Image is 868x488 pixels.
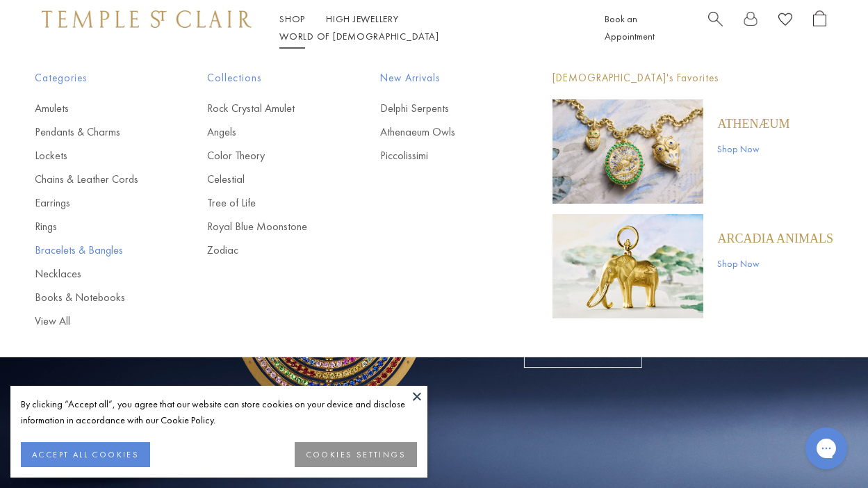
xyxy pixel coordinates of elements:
a: Shop Now [717,141,789,156]
a: Royal Blue Moonstone [207,219,324,234]
a: Rock Crystal Amulet [207,101,324,116]
span: New Arrivals [380,70,497,87]
a: ShopShop [279,13,305,25]
button: ACCEPT ALL COOKIES [21,442,150,467]
a: Color Theory [207,148,324,163]
img: Temple St. Clair [42,10,252,27]
a: View Wishlist [778,10,792,32]
a: Earrings [35,195,152,211]
a: Bracelets & Bangles [35,243,152,258]
a: Open Shopping Bag [813,10,826,45]
span: Categories [35,70,152,87]
a: Delphi Serpents [380,101,497,116]
a: Lockets [35,148,152,163]
a: Pendants & Charms [35,124,152,140]
a: ARCADIA ANIMALS [717,231,833,246]
div: By clicking “Accept all”, you agree that our website can store cookies on your device and disclos... [21,396,417,428]
a: Tree of Life [207,195,324,211]
a: Athenaeum Owls [380,124,497,140]
button: COOKIES SETTINGS [295,442,417,467]
a: Chains & Leather Cords [35,172,152,187]
a: Rings [35,219,152,234]
a: Necklaces [35,266,152,282]
span: Collections [207,70,324,87]
a: Piccolissimi [380,148,497,163]
a: View All [35,314,152,329]
nav: Main navigation [279,10,573,45]
a: Shop Now [717,256,833,271]
a: High JewelleryHigh Jewellery [326,13,399,25]
a: Amulets [35,101,152,116]
a: Zodiac [207,243,324,258]
a: Angels [207,124,324,140]
a: Athenæum [717,116,789,131]
a: Books & Notebooks [35,290,152,305]
a: World of [DEMOGRAPHIC_DATA]World of [DEMOGRAPHIC_DATA] [279,30,439,42]
a: Search [708,10,723,45]
a: Book an Appointment [605,13,655,42]
p: [DEMOGRAPHIC_DATA]'s Favorites [552,70,833,87]
a: Celestial [207,172,324,187]
iframe: Gorgias live chat messenger [799,423,854,474]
